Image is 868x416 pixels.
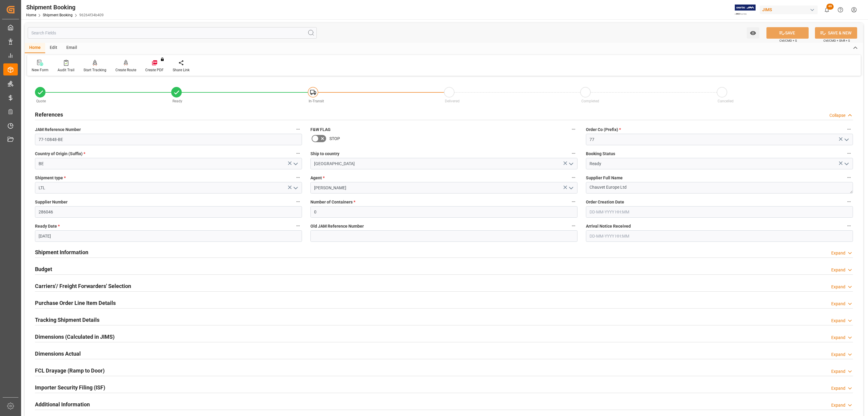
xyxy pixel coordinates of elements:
h2: Carriers'/ Freight Forwarders' Selection [35,282,131,290]
a: Home [26,13,36,17]
span: Agent [310,175,325,181]
span: Ctrl/CMD + S [779,38,797,43]
div: New Form [32,67,49,73]
span: Completed [581,99,599,103]
button: open menu [566,183,575,193]
h2: FCL Drayage (Ramp to Door) [35,366,105,375]
h2: References [35,110,63,119]
button: Ship to country [570,149,577,157]
button: Ready Date * [294,222,302,230]
div: Expand [831,301,845,307]
span: JAM Reference Number [35,126,81,133]
div: Expand [831,402,845,408]
span: Arrival Notice Received [586,223,631,229]
span: Ctrl/CMD + Shift + S [823,38,850,43]
button: Supplier Number [294,198,302,206]
div: Audit Trail [58,67,74,73]
div: Expand [831,267,845,273]
button: JAM Reference Number [294,125,302,133]
span: STOP [329,136,340,142]
img: Exertis%20JAM%20-%20Email%20Logo.jpg_1722504956.jpg [735,5,756,15]
span: Number of Containers [310,199,355,205]
h2: Purchase Order Line Item Details [35,299,116,307]
span: Booking Status [586,151,615,157]
button: open menu [566,159,575,168]
h2: Dimensions Actual [35,350,81,358]
button: Number of Containers * [570,198,577,206]
span: In-Transit [309,99,324,103]
button: SAVE [766,27,809,39]
a: Shipment Booking [43,13,73,17]
button: Help Center [834,3,847,17]
div: Create Route [115,67,136,73]
span: Country of Origin (Suffix) [35,151,85,157]
span: F&W FLAG [310,126,331,133]
button: Country of Origin (Suffix) * [294,149,302,157]
button: open menu [291,183,300,193]
div: Expand [831,385,845,392]
div: Shipment Booking [26,3,104,12]
div: Share Link [173,67,190,73]
div: JIMS [760,5,818,14]
button: Order Co (Prefix) * [845,125,853,133]
button: open menu [747,27,759,39]
h2: Tracking Shipment Details [35,316,99,324]
button: open menu [842,159,851,168]
input: DD-MM-YYYY [35,230,302,242]
span: 49 [826,4,834,10]
button: Old JAM Reference Number [570,222,577,230]
span: Ship to country [310,151,339,157]
button: Booking Status [845,149,853,157]
input: DD-MM-YYYY HH:MM [586,206,853,218]
h2: Importer Security Filing (ISF) [35,383,105,392]
button: SAVE & NEW [815,27,857,39]
div: Collapse [829,112,845,119]
button: Shipment type * [294,174,302,181]
div: Expand [831,334,845,341]
button: F&W FLAG [570,125,577,133]
div: Home [25,43,45,53]
button: show 49 new notifications [820,3,834,17]
span: Order Creation Date [586,199,624,205]
span: Cancelled [718,99,734,103]
button: Arrival Notice Received [845,222,853,230]
button: Order Creation Date [845,198,853,206]
h2: Budget [35,265,52,273]
span: Ready Date [35,223,60,229]
span: Supplier Full Name [586,175,623,181]
button: JIMS [760,4,820,15]
span: Ready [172,99,182,103]
div: Expand [831,351,845,358]
div: Start Tracking [83,67,106,73]
span: Delivered [445,99,460,103]
div: Expand [831,318,845,324]
button: Agent * [570,174,577,181]
h2: Shipment Information [35,248,88,256]
span: Shipment type [35,175,66,181]
div: Expand [831,284,845,290]
input: Type to search/select [35,158,302,169]
div: Expand [831,368,845,375]
h2: Dimensions (Calculated in JIMS) [35,333,115,341]
div: Expand [831,250,845,256]
div: Email [62,43,82,53]
span: Old JAM Reference Number [310,223,364,229]
h2: Additional Information [35,400,90,408]
textarea: Chauvet Europe Ltd [586,182,853,194]
button: open menu [291,159,300,168]
input: DD-MM-YYYY HH:MM [586,230,853,242]
button: Supplier Full Name [845,174,853,181]
input: Search Fields [28,27,317,39]
span: Order Co (Prefix) [586,126,621,133]
span: Supplier Number [35,199,68,205]
span: Quote [36,99,46,103]
button: open menu [842,135,851,144]
div: Edit [45,43,62,53]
